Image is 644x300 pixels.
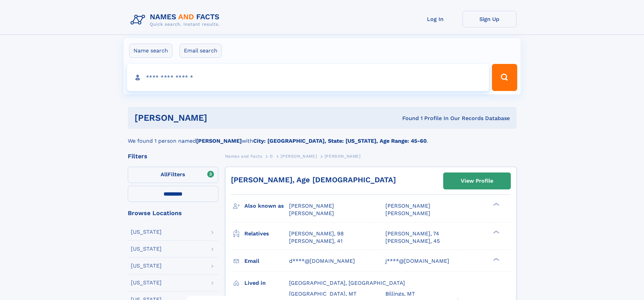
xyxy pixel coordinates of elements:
[128,210,218,216] div: Browse Locations
[244,277,289,289] h3: Lived in
[161,171,168,178] span: All
[129,44,172,58] label: Name search
[131,280,162,285] div: [US_STATE]
[180,44,222,58] label: Email search
[385,210,430,216] span: [PERSON_NAME]
[128,153,218,159] div: Filters
[128,129,517,145] div: We found 1 person named with .
[492,202,500,207] div: ❯
[461,173,493,189] div: View Profile
[289,203,334,209] span: [PERSON_NAME]
[244,255,289,267] h3: Email
[281,152,317,160] a: [PERSON_NAME]
[131,246,162,252] div: [US_STATE]
[325,154,361,159] span: [PERSON_NAME]
[244,228,289,239] h3: Relatives
[131,229,162,235] div: [US_STATE]
[289,230,344,237] a: [PERSON_NAME], 98
[385,291,415,297] span: Billings, MT
[289,291,357,297] span: [GEOGRAPHIC_DATA], MT
[128,11,225,29] img: Logo Names and Facts
[444,173,510,189] a: View Profile
[131,263,162,269] div: [US_STATE]
[492,257,500,261] div: ❯
[385,237,440,245] a: [PERSON_NAME], 45
[270,154,273,159] span: D
[289,280,405,286] span: [GEOGRAPHIC_DATA], [GEOGRAPHIC_DATA]
[289,210,334,216] span: [PERSON_NAME]
[385,203,430,209] span: [PERSON_NAME]
[281,154,317,159] span: [PERSON_NAME]
[135,114,305,122] h1: [PERSON_NAME]
[253,138,427,144] b: City: [GEOGRAPHIC_DATA], State: [US_STATE], Age Range: 45-60
[305,115,510,122] div: Found 1 Profile In Our Records Database
[270,152,273,160] a: D
[492,64,517,91] button: Search Button
[244,200,289,212] h3: Also known as
[492,230,500,234] div: ❯
[128,167,218,183] label: Filters
[231,176,396,184] a: [PERSON_NAME], Age [DEMOGRAPHIC_DATA]
[225,152,262,160] a: Names and Facts
[127,64,489,91] input: search input
[385,230,439,237] a: [PERSON_NAME], 74
[196,138,242,144] b: [PERSON_NAME]
[408,11,462,27] a: Log In
[462,11,517,27] a: Sign Up
[289,237,342,245] a: [PERSON_NAME], 41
